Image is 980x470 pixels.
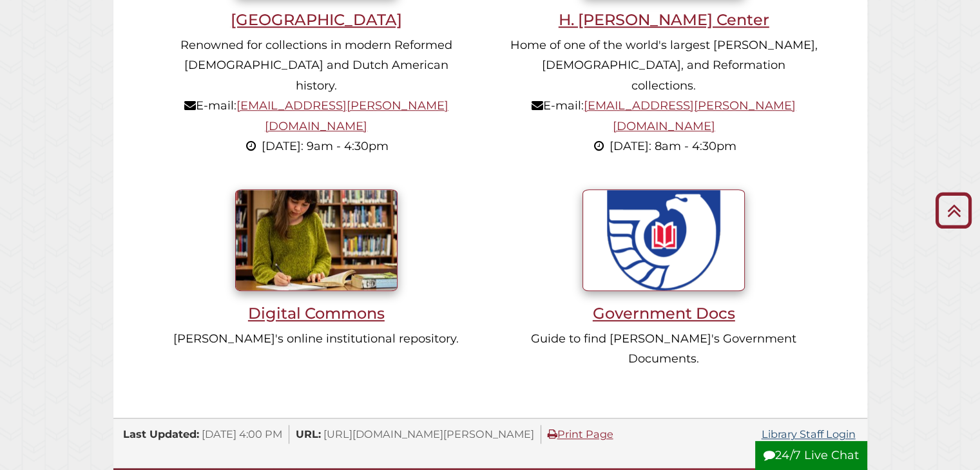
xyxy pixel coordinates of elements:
[582,189,745,291] img: U.S. Government Documents seal
[236,99,448,133] a: [EMAIL_ADDRESS][PERSON_NAME][DOMAIN_NAME]
[235,189,398,291] img: Student writing inside library
[323,428,534,440] span: [URL][DOMAIN_NAME][PERSON_NAME]
[162,304,471,323] h3: Digital Commons
[162,232,471,322] a: Digital Commons
[162,35,471,157] p: Renowned for collections in modern Reformed [DEMOGRAPHIC_DATA] and Dutch American history. E-mail:
[548,428,613,440] a: Print Page
[510,304,818,323] h3: Government Docs
[162,10,471,29] h3: [GEOGRAPHIC_DATA]
[510,35,818,157] p: Home of one of the world's largest [PERSON_NAME], [DEMOGRAPHIC_DATA], and Reformation collections...
[123,428,199,440] span: Last Updated:
[584,99,796,133] a: [EMAIL_ADDRESS][PERSON_NAME][DOMAIN_NAME]
[762,428,856,440] a: Library Staff Login
[510,232,818,322] a: Government Docs
[296,428,321,440] span: URL:
[548,429,557,439] i: Print Page
[930,200,977,221] a: Back to Top
[610,139,736,153] span: [DATE]: 8am - 4:30pm
[510,10,818,29] h3: H. [PERSON_NAME] Center
[162,329,471,350] p: [PERSON_NAME]'s online institutional repository.
[202,428,282,440] span: [DATE] 4:00 PM
[510,329,818,370] p: Guide to find [PERSON_NAME]'s Government Documents.
[262,139,389,153] span: [DATE]: 9am - 4:30pm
